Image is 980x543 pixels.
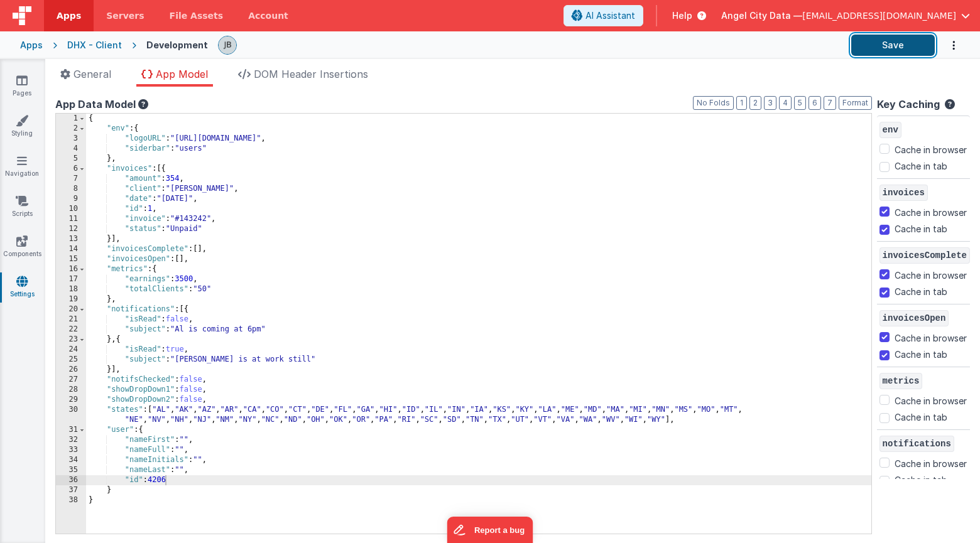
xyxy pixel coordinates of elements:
[447,517,533,543] iframe: Marker.io feedback button
[56,304,86,315] div: 20
[879,436,954,452] span: notifications
[895,141,967,156] label: Cache in browser
[563,5,643,26] button: AI Assistant
[56,405,86,425] div: 30
[56,395,86,405] div: 29
[56,365,86,375] div: 26
[56,475,86,485] div: 36
[879,310,949,326] span: invoicesOpen
[895,204,967,219] label: Cache in browser
[56,345,86,355] div: 24
[56,425,86,435] div: 31
[879,122,901,138] span: env
[73,68,111,80] span: General
[156,68,208,80] span: App Model
[839,96,872,110] button: Format
[55,97,872,112] div: App Data Model
[56,254,86,264] div: 15
[56,154,86,164] div: 5
[56,455,86,465] div: 34
[56,224,86,234] div: 12
[736,96,747,110] button: 1
[56,485,86,495] div: 37
[56,385,86,395] div: 28
[879,185,928,201] span: invoices
[56,264,86,274] div: 16
[895,473,947,487] label: Cache in tab
[721,9,970,22] button: Angel City Data — [EMAIL_ADDRESS][DOMAIN_NAME]
[895,222,947,235] label: Cache in tab
[895,330,967,345] label: Cache in browser
[779,96,792,110] button: 4
[794,96,806,110] button: 5
[67,39,122,51] div: DHX - Client
[56,184,86,194] div: 8
[56,164,86,174] div: 6
[851,35,935,56] button: Save
[56,375,86,385] div: 27
[56,284,86,294] div: 18
[57,9,81,22] span: Apps
[895,159,947,173] label: Cache in tab
[895,285,947,298] label: Cache in tab
[749,96,761,110] button: 2
[802,9,956,22] span: [EMAIL_ADDRESS][DOMAIN_NAME]
[56,274,86,284] div: 17
[877,99,940,110] h4: Key Caching
[808,96,821,110] button: 6
[56,124,86,134] div: 2
[56,315,86,325] div: 21
[56,114,86,124] div: 1
[56,495,86,505] div: 38
[56,445,86,455] div: 33
[56,325,86,335] div: 22
[56,355,86,365] div: 25
[146,39,208,51] div: Development
[254,68,368,80] span: DOM Header Insertions
[56,465,86,475] div: 35
[895,411,947,424] label: Cache in tab
[585,9,635,22] span: AI Assistant
[56,204,86,214] div: 10
[56,234,86,244] div: 13
[56,174,86,184] div: 7
[56,244,86,254] div: 14
[764,96,776,110] button: 3
[20,39,43,51] div: Apps
[56,335,86,345] div: 23
[895,267,967,282] label: Cache in browser
[56,435,86,445] div: 32
[693,96,734,110] button: No Folds
[170,9,224,22] span: File Assets
[895,455,967,470] label: Cache in browser
[721,9,802,22] span: Angel City Data —
[824,96,836,110] button: 7
[56,214,86,224] div: 11
[879,247,970,264] span: invoicesComplete
[106,9,144,22] span: Servers
[56,294,86,304] div: 19
[56,134,86,144] div: 3
[879,373,923,389] span: metrics
[219,36,236,54] img: 9990944320bbc1bcb8cfbc08cd9c0949
[895,348,947,361] label: Cache in tab
[56,194,86,204] div: 9
[895,392,967,407] label: Cache in browser
[672,9,692,22] span: Help
[56,144,86,154] div: 4
[935,33,960,58] button: Options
